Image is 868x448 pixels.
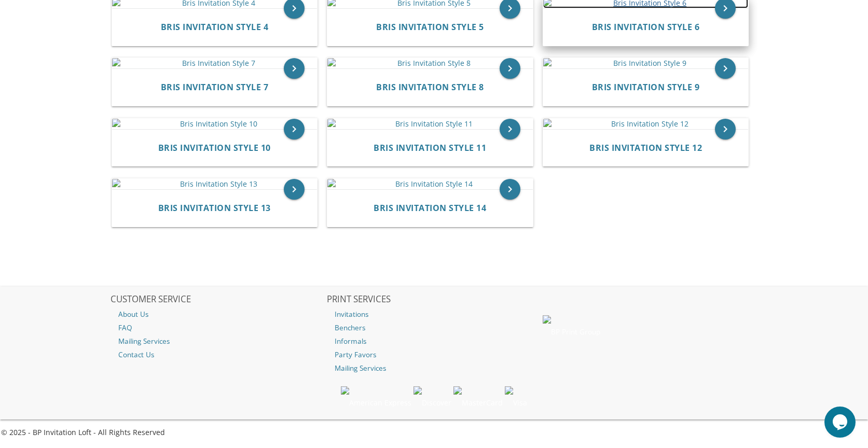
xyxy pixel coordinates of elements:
a: Informals [327,334,542,348]
img: Bris Invitation Style 13 [112,179,318,189]
a: Benchers [327,321,542,334]
a: Mailing Services [111,334,325,348]
img: Bris Invitation Style 8 [327,58,533,68]
a: Bris Invitation Style 9 [592,82,700,92]
h2: PRINT SERVICES [327,295,542,305]
a: Bris Invitation Style 8 [376,82,484,92]
span: Bris Invitation Style 4 [161,21,269,33]
a: keyboard_arrow_right [500,58,520,79]
img: Bris Invitation Style 9 [543,58,749,68]
img: Visa [505,386,527,419]
a: Bris Invitation Style 13 [158,203,271,213]
span: Bris Invitation Style 12 [589,142,702,153]
a: Invitations [327,307,542,321]
img: Bris Invitation Style 12 [543,119,749,129]
span: Bris Invitation Style 7 [161,81,269,93]
span: Bris Invitation Style 6 [592,21,700,33]
span: Bris Invitation Style 5 [376,21,484,33]
img: American Express [341,386,411,419]
a: keyboard_arrow_right [284,119,305,139]
a: keyboard_arrow_right [500,179,520,200]
img: Bris Invitation Style 7 [112,58,318,68]
a: Bris Invitation Style 10 [158,143,271,153]
img: Bris Invitation Style 10 [112,119,318,129]
span: Bris Invitation Style 9 [592,81,700,93]
a: FAQ [111,321,325,334]
a: keyboard_arrow_right [715,58,736,79]
a: keyboard_arrow_right [284,179,305,200]
a: Party Favors [327,348,542,361]
h2: CUSTOMER SERVICE [111,295,325,305]
a: keyboard_arrow_right [715,119,736,139]
img: Bris Invitation Style 11 [327,119,533,129]
img: Discover [414,386,451,419]
a: Mailing Services [327,361,542,375]
a: Bris Invitation Style 12 [589,143,702,153]
a: Bris Invitation Style 5 [376,22,484,32]
span: Bris Invitation Style 14 [374,202,486,214]
span: Bris Invitation Style 10 [158,142,271,153]
iframe: chat widget [824,407,858,438]
a: Bris Invitation Style 7 [161,82,269,92]
a: Bris Invitation Style 4 [161,22,269,32]
img: BP Print Group [543,315,600,348]
a: Bris Invitation Style 11 [374,143,486,153]
a: keyboard_arrow_right [500,119,520,139]
span: Bris Invitation Style 8 [376,81,484,93]
a: keyboard_arrow_right [284,58,305,79]
span: Bris Invitation Style 13 [158,202,271,214]
a: Contact Us [111,348,325,361]
a: Bris Invitation Style 14 [374,203,486,213]
img: MasterCard [453,386,503,419]
a: Bris Invitation Style 6 [592,22,700,32]
a: About Us [111,307,325,321]
span: Bris Invitation Style 11 [374,142,486,153]
img: Bris Invitation Style 14 [327,179,533,189]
